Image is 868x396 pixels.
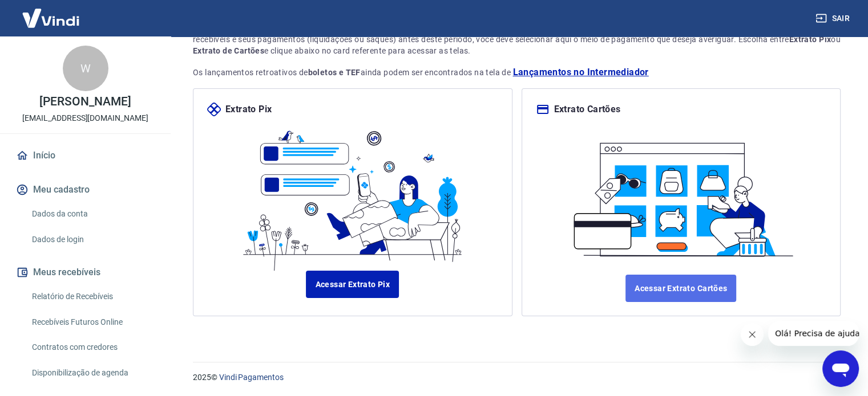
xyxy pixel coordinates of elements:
iframe: Botão para abrir a janela de mensagens [822,350,859,387]
iframe: Fechar mensagem [741,323,764,346]
iframe: Mensagem da empresa [768,321,859,346]
a: Vindi Pagamentos [219,373,284,382]
div: W [63,46,108,91]
img: ilustrapix.38d2ed8fdf785898d64e9b5bf3a9451d.svg [236,116,469,271]
div: Aqui você pode acessar os extratos antigos, retroativos ao lançamento do , que ocorreu entre feve... [193,22,841,56]
p: Extrato Cartões [554,103,621,116]
p: [EMAIL_ADDRESS][DOMAIN_NAME] [22,112,148,124]
a: Dados da conta [27,202,157,226]
p: [PERSON_NAME] [39,96,131,108]
button: Sair [813,8,854,29]
a: Lançamentos no Intermediador [512,66,648,79]
a: Acessar Extrato Pix [306,271,399,298]
p: Extrato Pix [225,103,272,116]
p: 2025 © [193,371,841,383]
button: Meu cadastro [14,177,157,202]
img: ilustracard.1447bf24807628a904eb562bb34ea6f9.svg [564,130,797,261]
p: Os lançamentos retroativos de ainda podem ser encontrados na tela de [193,66,841,79]
a: Acessar Extrato Cartões [625,275,736,302]
a: Dados de login [27,228,157,251]
a: Início [14,143,157,168]
strong: boletos e TEF [308,68,361,77]
strong: Extrato Pix [789,35,831,44]
a: Disponibilização de agenda [27,361,157,385]
a: Relatório de Recebíveis [27,285,157,308]
strong: Extrato de Cartões [193,46,264,55]
a: Recebíveis Futuros Online [27,311,157,334]
img: Vindi [14,1,88,35]
span: Olá! Precisa de ajuda? [7,8,96,17]
a: Contratos com credores [27,336,157,359]
button: Meus recebíveis [14,260,157,285]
